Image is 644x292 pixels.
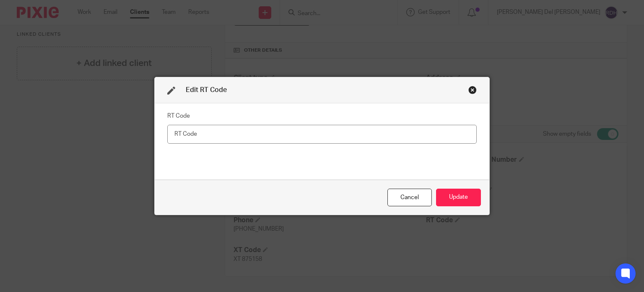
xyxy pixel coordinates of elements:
[167,125,477,144] input: RT Code
[167,112,190,120] label: RT Code
[186,87,227,93] span: Edit RT Code
[468,86,477,94] div: Close this dialog window
[436,189,481,207] button: Update
[387,189,432,207] div: Close this dialog window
